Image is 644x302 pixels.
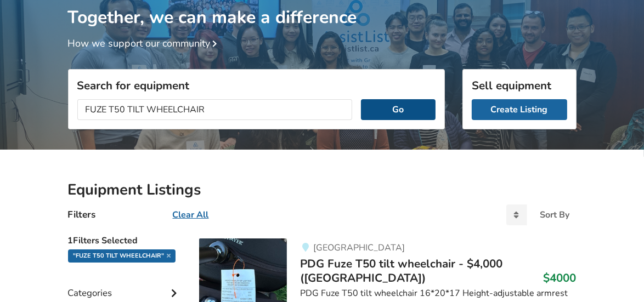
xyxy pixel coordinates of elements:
[540,210,570,219] div: Sort By
[361,99,435,120] button: Go
[472,99,567,120] a: Create Listing
[313,242,405,254] span: [GEOGRAPHIC_DATA]
[300,256,502,286] span: PDG Fuze T50 tilt wheelchair - $4,000 ([GEOGRAPHIC_DATA])
[77,78,436,93] h3: Search for equipment
[68,180,577,200] h2: Equipment Listings
[68,208,96,221] h4: Filters
[472,78,567,93] h3: Sell equipment
[68,249,176,263] div: "FUZE T50 TILT WHEELCHAIR"
[68,37,222,50] a: How we support our community
[544,271,577,285] h3: $4000
[68,230,182,249] h5: 1 Filters Selected
[77,99,353,120] input: I am looking for...
[173,209,209,221] u: Clear All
